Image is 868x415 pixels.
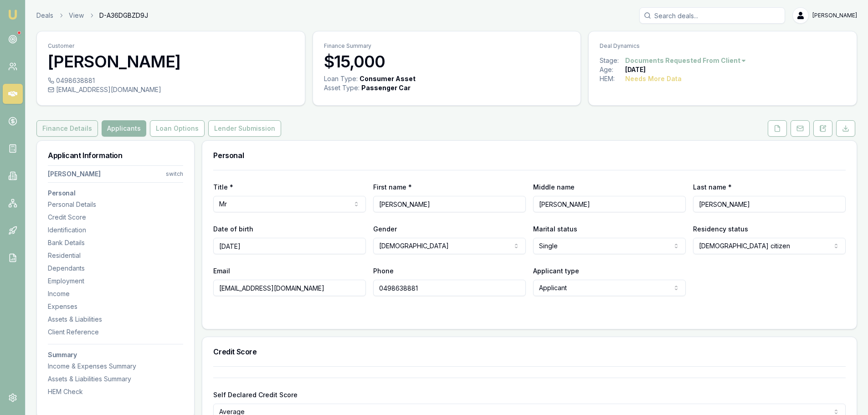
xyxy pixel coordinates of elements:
[324,83,360,92] div: Asset Type :
[600,65,625,74] div: Age:
[48,289,183,298] div: Income
[7,9,18,20] img: emu-icon-u.png
[213,152,846,159] h3: Personal
[166,170,183,178] div: switch
[373,267,394,275] label: Phone
[812,12,857,19] span: [PERSON_NAME]
[150,120,205,137] button: Loan Options
[600,56,625,65] div: Stage:
[373,280,526,296] input: 0431 234 567
[208,120,281,137] button: Lender Submission
[600,74,625,83] div: HEM:
[100,120,148,137] a: Applicants
[48,52,294,71] h3: [PERSON_NAME]
[48,238,183,247] div: Bank Details
[48,362,183,371] div: Income & Expenses Summary
[48,152,183,159] h3: Applicant Information
[36,120,100,137] a: Finance Details
[36,11,148,20] nav: breadcrumb
[48,264,183,273] div: Dependants
[48,251,183,260] div: Residential
[373,225,397,233] label: Gender
[48,387,183,396] div: HEM Check
[48,169,101,179] div: [PERSON_NAME]
[625,65,646,74] div: [DATE]
[48,277,183,286] div: Employment
[213,183,233,191] label: Title *
[213,238,366,254] input: DD/MM/YYYY
[324,52,570,71] h3: $15,000
[48,76,294,85] div: 0498638881
[625,56,747,65] button: Documents Requested From Client
[206,120,283,137] a: Lender Submission
[693,225,748,233] label: Residency status
[625,74,682,83] div: Needs More Data
[36,11,53,20] a: Deals
[373,183,412,191] label: First name *
[48,42,294,50] p: Customer
[48,302,183,311] div: Expenses
[213,225,253,233] label: Date of birth
[639,7,785,24] input: Search deals
[48,352,183,358] h3: Summary
[48,374,183,384] div: Assets & Liabilities Summary
[48,328,183,337] div: Client Reference
[360,74,416,83] div: Consumer Asset
[48,213,183,222] div: Credit Score
[213,348,846,355] h3: Credit Score
[693,183,732,191] label: Last name *
[361,83,411,92] div: Passenger Car
[48,190,183,196] h3: Personal
[48,315,183,324] div: Assets & Liabilities
[48,225,183,235] div: Identification
[148,120,206,137] a: Loan Options
[324,42,570,50] p: Finance Summary
[533,225,577,233] label: Marital status
[102,120,146,137] button: Applicants
[213,267,230,275] label: Email
[533,267,579,275] label: Applicant type
[36,120,98,137] button: Finance Details
[48,85,294,94] div: [EMAIL_ADDRESS][DOMAIN_NAME]
[69,11,84,20] a: View
[48,200,183,209] div: Personal Details
[213,391,298,399] label: Self Declared Credit Score
[324,74,358,83] div: Loan Type:
[99,11,148,20] span: D-A36DGBZD9J
[600,42,846,50] p: Deal Dynamics
[533,183,575,191] label: Middle name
